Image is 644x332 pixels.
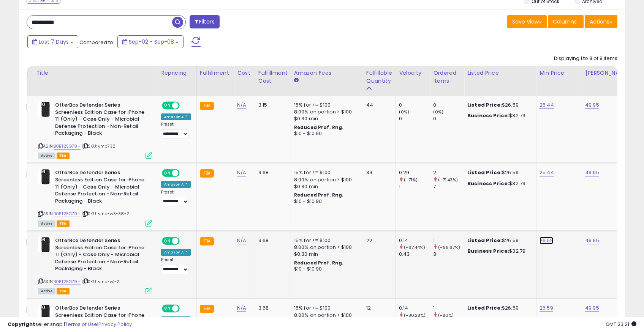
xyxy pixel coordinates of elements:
div: Preset: [161,257,191,274]
span: OFF [179,102,191,109]
div: Fulfillment Cost [258,69,288,85]
div: $0.30 min [294,183,357,190]
small: FBA [200,305,214,313]
img: 31H-SDRX5lL._SL40_.jpg [38,102,53,117]
a: N/A [237,304,246,312]
div: 15% for <= $100 [294,237,357,244]
b: Listed Price: [467,237,502,244]
span: All listings currently available for purchase on Amazon [38,288,55,294]
a: 49.95 [585,237,599,244]
div: $32.79 [467,248,530,255]
div: Amazon AI * [161,181,191,188]
div: 39 [366,169,390,176]
div: $0.30 min [294,115,357,122]
small: Amazon Fees. [294,77,299,84]
a: N/A [237,237,246,244]
span: | SKU: ymb-w3-38-2 [82,211,129,217]
div: $26.59 [467,169,530,176]
div: 0 [399,102,430,109]
div: $0.30 min [294,251,357,258]
button: Columns [548,15,584,28]
div: Amazon AI * [161,113,191,120]
a: B0BT25G79H [54,279,81,285]
a: 49.95 [585,304,599,312]
small: (0%) [433,109,444,115]
div: 8.00% on portion > $100 [294,109,357,115]
div: 1 [433,237,464,244]
div: Min Price [540,69,579,77]
div: 0 [399,115,430,122]
div: 44 [366,102,390,109]
div: Amazon Fees [294,69,360,77]
button: Filters [190,15,219,28]
span: OFF [179,170,191,176]
span: 2025-09-16 23:21 GMT [606,321,636,328]
span: | SKU: ymb-w1-2 [82,279,120,285]
span: | SKU: ymb738 [82,143,116,149]
span: OFF [179,305,191,312]
b: Business Price: [467,247,509,255]
span: ON [163,305,172,312]
a: 26.59 [540,304,553,312]
span: Columns [553,18,577,25]
img: 31H-SDRX5lL._SL40_.jpg [38,169,53,184]
div: ASIN: [38,237,152,293]
b: Reduced Prof. Rng. [294,192,344,198]
div: 3.15 [258,102,285,109]
div: 3.68 [258,305,285,312]
span: Last 7 Days [39,38,69,46]
a: Terms of Use [65,321,97,328]
div: [PERSON_NAME] [585,69,630,77]
div: 3 [433,251,464,258]
a: B0BT25G79H [54,211,81,217]
div: $26.59 [467,237,530,244]
div: Fulfillable Quantity [366,69,392,85]
small: FBA [200,169,214,178]
div: seller snap | | [8,321,132,328]
a: N/A [237,169,246,176]
span: All listings currently available for purchase on Amazon [38,220,55,227]
button: Actions [585,15,617,28]
span: Compared to: [79,39,114,46]
span: FBA [57,288,70,294]
div: $10 - $10.90 [294,266,357,272]
small: (-71%) [404,177,418,183]
img: 31H-SDRX5lL._SL40_.jpg [38,305,53,320]
div: 7 [433,183,464,190]
div: 22 [366,237,390,244]
div: 3.68 [258,237,285,244]
div: Ordered Items [433,69,461,85]
div: Title [36,69,155,77]
div: Preset: [161,190,191,207]
span: ON [163,238,172,244]
small: (-71.43%) [438,177,458,183]
a: 26.59 [540,237,553,244]
div: 3.68 [258,169,285,176]
div: 0.43 [399,251,430,258]
b: Listed Price: [467,169,502,176]
div: 1 [399,183,430,190]
small: FBA [200,237,214,245]
a: Privacy Policy [98,321,132,328]
b: Reduced Prof. Rng. [294,124,344,131]
a: 25.44 [540,101,554,109]
div: ASIN: [38,102,152,158]
div: 15% for <= $100 [294,169,357,176]
div: Velocity [399,69,427,77]
div: Cost [237,69,252,77]
small: (-66.67%) [438,244,460,250]
div: Displaying 1 to 8 of 8 items [554,55,617,62]
a: N/A [237,101,246,109]
b: OtterBox Defender Series Screenless Edition Case for iPhone 11 (Only) - Case Only - Microbial Def... [55,237,147,274]
div: $32.79 [467,112,530,119]
div: 0.14 [399,237,430,244]
span: FBA [57,153,70,159]
div: 2 [433,169,464,176]
span: FBA [57,220,70,227]
div: 15% for <= $100 [294,102,357,109]
div: 0 [433,102,464,109]
div: 8.00% on portion > $100 [294,244,357,251]
div: $26.59 [467,102,530,109]
div: 15% for <= $100 [294,305,357,312]
img: 31H-SDRX5lL._SL40_.jpg [38,237,53,252]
